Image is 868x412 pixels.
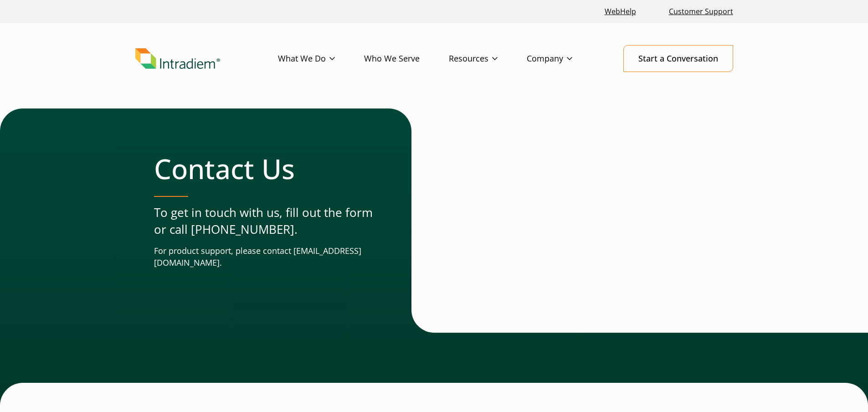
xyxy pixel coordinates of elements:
a: What We Do [278,46,364,72]
p: To get in touch with us, fill out the form or call [PHONE_NUMBER]. [154,204,375,238]
a: Link to homepage of Intradiem [135,48,278,69]
a: Company [527,46,601,72]
img: Intradiem [135,48,220,69]
a: Start a Conversation [623,45,733,72]
a: Resources [449,46,527,72]
a: Link opens in a new window [601,2,640,21]
iframe: Contact Form [453,123,714,315]
h1: Contact Us [154,152,375,185]
p: For product support, please contact [EMAIL_ADDRESS][DOMAIN_NAME]. [154,245,375,269]
a: Customer Support [665,2,737,21]
a: Who We Serve [364,46,449,72]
